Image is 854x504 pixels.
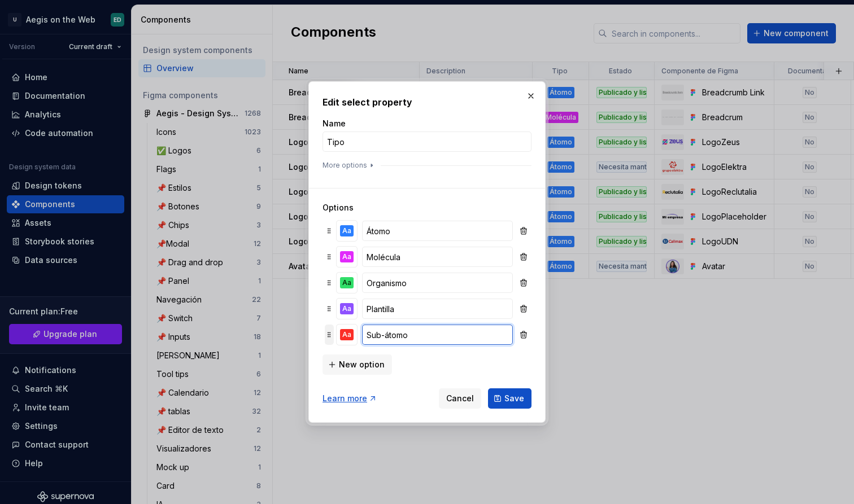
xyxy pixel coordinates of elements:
[504,393,524,404] span: Save
[323,202,531,213] h3: Options
[323,95,531,109] h2: Edit select property
[439,388,481,409] button: Cancel
[337,221,357,241] button: Aa
[337,299,357,319] button: Aa
[488,388,531,409] button: Save
[337,247,357,267] button: Aa
[337,273,357,293] button: Aa
[323,161,376,170] button: More options
[340,329,354,340] div: Aa
[340,277,354,288] div: Aa
[337,325,357,345] button: Aa
[339,359,385,370] span: New option
[340,251,354,262] div: Aa
[340,225,354,236] div: Aa
[446,393,474,404] span: Cancel
[323,393,377,404] a: Learn more
[340,303,354,314] div: Aa
[323,354,392,375] button: New option
[323,118,346,129] label: Name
